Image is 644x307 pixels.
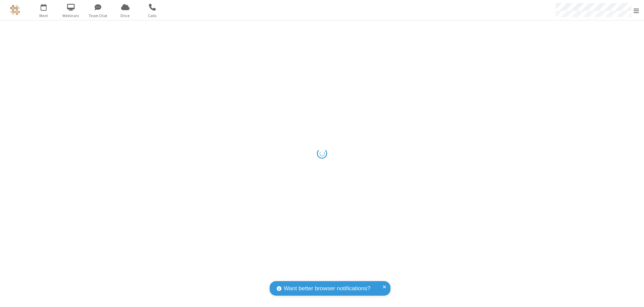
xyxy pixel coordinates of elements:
[31,13,56,19] span: Meet
[140,13,165,19] span: Calls
[284,284,370,293] span: Want better browser notifications?
[10,5,20,15] img: QA Selenium DO NOT DELETE OR CHANGE
[86,13,111,19] span: Team Chat
[113,13,138,19] span: Drive
[58,13,84,19] span: Webinars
